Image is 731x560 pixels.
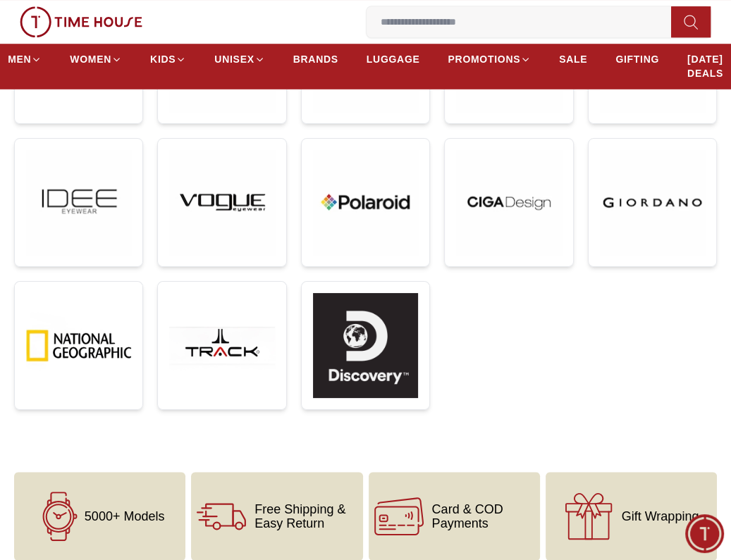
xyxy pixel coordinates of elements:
[26,150,131,255] img: ...
[622,509,699,523] span: Gift Wrapping
[20,6,142,37] img: ...
[150,52,176,66] span: KIDS
[169,293,274,398] img: ...
[70,46,122,72] a: WOMEN
[293,46,338,72] a: BRANDS
[214,52,254,66] span: UNISEX
[254,502,357,530] span: Free Shipping & Easy Return
[559,52,587,66] span: SALE
[293,52,338,66] span: BRANDS
[85,509,165,523] span: 5000+ Models
[432,502,534,530] span: Card & COD Payments
[367,46,420,72] a: LUGGAGE
[70,52,111,66] span: WOMEN
[169,150,274,255] img: ...
[448,46,531,72] a: PROMOTIONS
[214,46,264,72] a: UNISEX
[615,52,659,66] span: GIFTING
[8,46,42,72] a: MEN
[685,514,724,553] div: Chat Widget
[615,46,659,72] a: GIFTING
[559,46,587,72] a: SALE
[150,46,186,72] a: KIDS
[313,293,418,398] img: ...
[456,150,561,255] img: ...
[313,150,418,255] img: ...
[8,52,31,66] span: MEN
[26,293,131,398] img: ...
[367,52,420,66] span: LUGGAGE
[448,52,520,66] span: PROMOTIONS
[687,46,723,86] a: [DATE] DEALS
[600,150,705,255] img: ...
[687,52,723,80] span: [DATE] DEALS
